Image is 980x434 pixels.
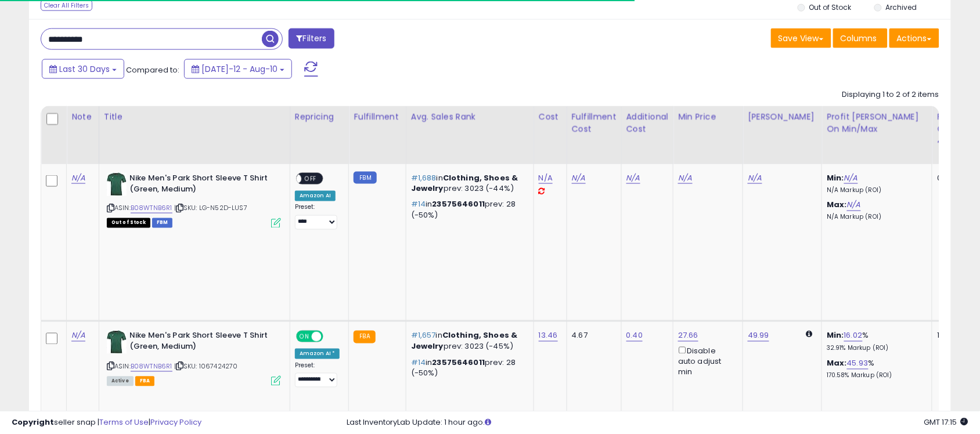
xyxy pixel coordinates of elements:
p: N/A Markup (ROI) [827,214,923,222]
span: All listings that are currently out of stock and unavailable for purchase on Amazon [107,218,150,228]
span: Clothing, Shoes & Jewelry [411,172,518,194]
div: 4.67 [572,331,613,341]
span: FBA [135,377,155,386]
span: Columns [841,32,877,44]
div: Disable auto adjust min [678,345,734,378]
div: 1 [937,331,973,341]
div: seller snap | | [12,417,201,428]
small: FBA [354,331,375,343]
p: in prev: 28 (-50%) [411,358,525,379]
span: #1,688 [411,172,437,183]
button: [DATE]-12 - Aug-10 [184,59,292,79]
span: 23575646011 [433,199,485,210]
p: 170.58% Markup (ROI) [827,372,923,380]
div: Cost [539,111,562,123]
div: 0 [937,173,973,183]
b: Min: [827,172,844,183]
a: Privacy Policy [150,417,201,428]
a: 45.93 [847,358,869,370]
b: Nike Men's Park Short Sleeve T Shirt (Green, Medium) [129,331,271,355]
p: in prev: 3023 (-45%) [411,331,525,352]
div: Preset: [295,362,340,388]
span: #14 [411,357,426,368]
label: Out of Stock [809,2,852,12]
a: N/A [626,172,640,184]
div: Min Price [678,111,738,123]
button: Columns [833,28,888,48]
span: #14 [411,199,426,210]
p: 32.91% Markup (ROI) [827,345,923,353]
div: % [827,331,923,352]
span: | SKU: 1067424270 [174,362,238,371]
div: Preset: [295,204,340,230]
th: The percentage added to the cost of goods (COGS) that forms the calculator for Min & Max prices. [822,106,932,164]
span: | SKU: LG-N52D-LUS7 [174,204,247,213]
b: Min: [827,330,844,341]
a: 49.99 [748,330,769,342]
a: N/A [71,172,85,184]
div: Avg. Sales Rank [411,111,529,123]
b: Max: [827,358,847,369]
a: B08WTNB6R1 [131,362,172,372]
div: Displaying 1 to 2 of 2 items [842,89,939,100]
div: Additional Cost [626,111,669,135]
div: ASIN: [107,331,281,385]
span: ON [297,332,312,342]
span: Last 30 Days [59,63,110,75]
b: Nike Men's Park Short Sleeve T Shirt (Green, Medium) [129,173,271,197]
button: Last 30 Days [42,59,124,79]
a: B08WTNB6R1 [131,204,172,214]
button: Actions [889,28,939,48]
button: Save View [771,28,831,48]
a: N/A [572,172,586,184]
img: 31SSFJPkw-L._SL40_.jpg [107,173,127,196]
a: N/A [678,172,692,184]
span: All listings currently available for purchase on Amazon [107,377,134,386]
strong: Copyright [12,417,54,428]
div: Note [71,111,94,123]
div: Profit [PERSON_NAME] on Min/Max [827,111,927,135]
a: N/A [71,330,85,342]
span: [DATE]-12 - Aug-10 [201,63,278,75]
a: N/A [748,172,762,184]
p: in prev: 28 (-50%) [411,200,525,220]
a: N/A [539,172,553,184]
img: 31SSFJPkw-L._SL40_.jpg [107,331,127,354]
span: #1,657 [411,330,436,341]
div: [PERSON_NAME] [748,111,817,123]
span: OFF [301,174,320,184]
a: 13.46 [539,330,558,342]
div: Title [104,111,285,123]
a: Terms of Use [99,417,149,428]
p: N/A Markup (ROI) [827,186,923,194]
span: Clothing, Shoes & Jewelry [411,330,518,352]
div: Amazon AI * [295,349,340,359]
a: N/A [844,172,858,184]
button: Filters [289,28,334,49]
a: 0.40 [626,330,643,342]
a: 16.02 [844,330,863,342]
div: Last InventoryLab Update: 1 hour ago. [347,417,968,428]
small: FBM [354,172,376,184]
div: Amazon AI [295,191,336,201]
p: in prev: 3023 (-44%) [411,173,525,194]
span: FBM [152,218,173,228]
label: Archived [886,2,917,12]
span: Compared to: [126,64,179,75]
a: 27.66 [678,330,698,342]
div: Fulfillment Cost [572,111,617,135]
div: ASIN: [107,173,281,227]
div: Repricing [295,111,344,123]
div: Fulfillment [354,111,401,123]
b: Max: [827,200,847,211]
div: Fulfillable Quantity [937,111,977,135]
div: % [827,359,923,380]
a: N/A [847,200,861,211]
span: OFF [322,332,340,342]
span: 23575646011 [433,357,485,368]
span: 2025-09-11 17:15 GMT [924,417,968,428]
